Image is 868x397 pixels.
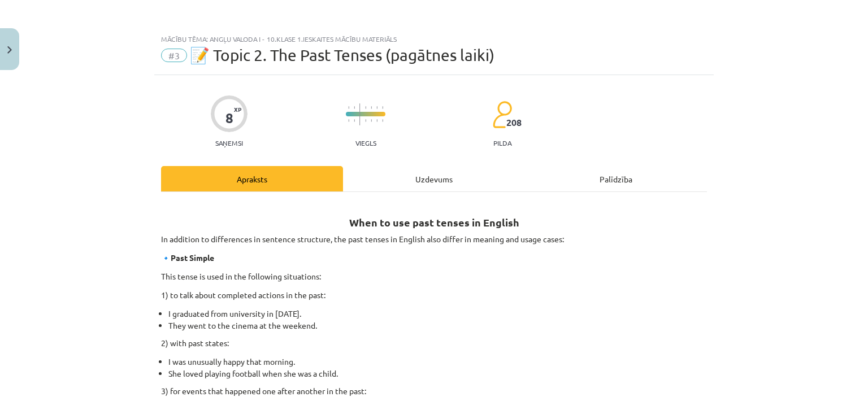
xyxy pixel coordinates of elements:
p: Saņemsi [211,139,248,147]
p: This tense is used in the following situations: [161,271,707,282]
p: Viegls [355,139,376,147]
p: pilda [493,139,511,147]
span: XP [234,106,241,112]
div: Palīdzība [525,166,707,191]
img: icon-short-line-57e1e144782c952c97e751825c79c345078a6d821885a25fce030b3d8c18986b.svg [371,106,372,109]
img: icon-short-line-57e1e144782c952c97e751825c79c345078a6d821885a25fce030b3d8c18986b.svg [354,106,355,109]
div: Uzdevums [343,166,525,191]
img: icon-short-line-57e1e144782c952c97e751825c79c345078a6d821885a25fce030b3d8c18986b.svg [348,106,349,109]
div: Apraksts [161,166,343,191]
img: icon-short-line-57e1e144782c952c97e751825c79c345078a6d821885a25fce030b3d8c18986b.svg [371,119,372,122]
li: I was unusually happy that morning. [168,356,707,368]
b: Past Simple [171,252,214,263]
li: I graduated from university in [DATE]. [168,308,707,320]
img: icon-short-line-57e1e144782c952c97e751825c79c345078a6d821885a25fce030b3d8c18986b.svg [376,119,377,122]
img: icon-short-line-57e1e144782c952c97e751825c79c345078a6d821885a25fce030b3d8c18986b.svg [365,119,366,122]
div: 8 [225,110,233,126]
img: icon-short-line-57e1e144782c952c97e751825c79c345078a6d821885a25fce030b3d8c18986b.svg [348,119,349,122]
span: 208 [506,117,522,128]
li: They went to the cinema at the weekend. [168,320,707,331]
img: icon-short-line-57e1e144782c952c97e751825c79c345078a6d821885a25fce030b3d8c18986b.svg [354,119,355,122]
img: icon-short-line-57e1e144782c952c97e751825c79c345078a6d821885a25fce030b3d8c18986b.svg [376,106,377,109]
p: 🔹 [161,252,707,264]
p: 3) for events that happened one after another in the past: [161,385,707,397]
p: 2) with past states: [161,337,707,349]
img: icon-short-line-57e1e144782c952c97e751825c79c345078a6d821885a25fce030b3d8c18986b.svg [382,119,383,122]
p: 1) to talk about completed actions in the past: [161,289,707,301]
img: icon-close-lesson-0947bae3869378f0d4975bcd49f059093ad1ed9edebbc8119c70593378902aed.svg [7,46,12,54]
span: #3 [161,49,187,62]
strong: When to use past tenses in English [349,216,519,229]
p: In addition to differences in sentence structure, the past tenses in English also differ in meani... [161,233,707,245]
img: icon-short-line-57e1e144782c952c97e751825c79c345078a6d821885a25fce030b3d8c18986b.svg [365,106,366,109]
div: Mācību tēma: Angļu valoda i - 10.klase 1.ieskaites mācību materiāls [161,35,707,43]
li: She loved playing football when she was a child. [168,368,707,379]
img: icon-short-line-57e1e144782c952c97e751825c79c345078a6d821885a25fce030b3d8c18986b.svg [382,106,383,109]
img: students-c634bb4e5e11cddfef0936a35e636f08e4e9abd3cc4e673bd6f9a4125e45ecb1.svg [492,101,512,129]
img: icon-long-line-d9ea69661e0d244f92f715978eff75569469978d946b2353a9bb055b3ed8787d.svg [359,103,361,125]
span: 📝 Topic 2. The Past Tenses (pagātnes laiki) [190,46,494,64]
